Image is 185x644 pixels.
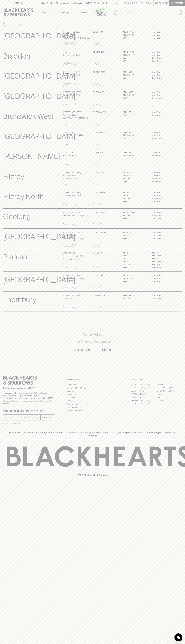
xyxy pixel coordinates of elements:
p: 10am – 8pm [151,180,175,183]
p: [STREET_ADDRESS][PERSON_NAME] , [GEOGRAPHIC_DATA] VIC 3067 [63,30,92,39]
p: 10am – 9pm [151,177,175,180]
p: 03 9489 5945 [93,191,106,194]
p: MON - THUR [123,211,147,214]
a: [GEOGRAPHIC_DATA] [156,389,182,393]
p: Shop 813-814 [GEOGRAPHIC_DATA] , [STREET_ADDRESS] [63,251,92,260]
p: 9am – 6pm [151,260,175,263]
p: SUN - WED [123,131,147,134]
a: Bottle Drop FAQ's [67,383,118,386]
p: 10am – 9pm [151,137,175,140]
p: [STREET_ADDRESS] , [GEOGRAPHIC_DATA] 3220 [63,211,88,217]
p: Stores [80,11,87,14]
p: THURS - SAT [123,277,147,280]
a: Stores [74,6,93,18]
p: THURS [123,260,147,263]
p: Fri - Sat [123,297,147,300]
p: THURS - SAT [123,34,147,37]
p: 03 9077 5145 [93,30,106,34]
a: Directions [63,83,76,86]
button: SUBSCRIBE [41,415,54,420]
p: Prahran [3,251,27,262]
p: 0 [166,2,167,4]
a: Call [93,243,101,246]
p: SUN - WED [123,71,147,74]
p: 03 5242 8109 [93,211,105,214]
p: SUN [123,200,147,203]
a: Shipping Information [67,406,118,409]
p: Blackhearts & Sparrows acknowledges the traditional Custodians of land throughout [GEOGRAPHIC_DAT... [5,431,180,437]
a: Call [93,223,101,226]
a: Directions [63,163,76,166]
p: Thornbury [3,294,36,305]
p: 11am – 8pm [151,91,175,94]
p: Subscribe to The Blackhearts Newsletter [3,409,54,412]
p: 11am – 9pm [151,74,175,77]
p: 03 7300 6721 [93,111,106,114]
a: Directions [63,243,76,246]
p: 10am – 8pm [151,59,175,63]
p: SUN [123,266,147,269]
input: e.g. jane@blackheartsandsparrows.com.au [5,415,40,420]
p: MON - WED [123,30,147,34]
p: OUR STORES [131,378,182,381]
p: 11am – 8pm [151,280,175,283]
p: Braddon [3,51,30,62]
p: FRI - SAT [123,214,147,217]
p: MON - WED [123,191,147,194]
p: FRI - SAT [123,263,147,266]
p: Fitzroy [3,171,24,182]
p: SUN [123,217,147,220]
p: [GEOGRAPHIC_DATA] [3,91,75,102]
p: SAT [123,137,147,140]
a: [GEOGRAPHIC_DATA] [131,386,156,389]
p: 9am – 7pm [151,263,175,266]
p: 03 9050 0659 [93,131,106,134]
a: Terms & Conditions [67,409,118,412]
a: Directions [63,123,76,126]
p: [STREET_ADDRESS][PERSON_NAME] , Fitzroy VIC 3065 [63,171,92,180]
p: 10am – 5pm [151,266,175,269]
p: FRI - SAT [123,177,147,180]
p: THURS [123,174,147,177]
p: THURS - FRI [123,94,147,97]
p: 11am – 9pm [151,297,175,300]
a: Fitzroy [156,393,182,396]
p: THURS - SAT [123,234,147,237]
a: Call [93,163,101,166]
input: Try "Pinot noir" [121,10,180,15]
p: Tastings [61,11,69,14]
a: Directions [63,103,76,106]
p: SUN [123,180,147,183]
a: Directions [63,63,76,66]
a: Prahran [156,399,182,402]
p: MON - WED [123,231,147,234]
a: Call [93,103,101,106]
p: 11am – 9pm [151,234,175,237]
p: 11am – 9pm [151,277,175,280]
p: MON [123,251,147,254]
p: 11am – 8pm [151,36,175,39]
p: 03 6234 8696 [93,231,106,234]
p: MON - WED [123,51,147,54]
p: 10am – 9pm [151,57,175,60]
a: Call [93,63,101,66]
a: Call [93,183,101,186]
p: 11am – 8pm [151,294,175,297]
p: SAT [123,114,147,117]
p: [STREET_ADDRESS][PERSON_NAME] , [GEOGRAPHIC_DATA] [63,231,92,240]
p: 03 9428 1801 [93,274,105,277]
p: 03 9415 8092 [93,171,106,174]
p: [STREET_ADDRESS] , Thornbury [63,294,81,300]
a: Call [93,266,101,269]
button: Shop [37,6,56,18]
a: Directions [63,203,76,206]
p: [GEOGRAPHIC_DATA] [3,274,75,285]
p: Closed – [151,257,175,260]
a: Contact Us [67,393,118,396]
a: Call [93,286,101,289]
a: FAQ's [67,399,118,403]
p: 10am – 9pm [151,197,175,200]
p: 11am – 8pm [151,30,175,34]
a: Directions [63,266,76,269]
h5: Uber Same-Day Delivery [3,340,182,344]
